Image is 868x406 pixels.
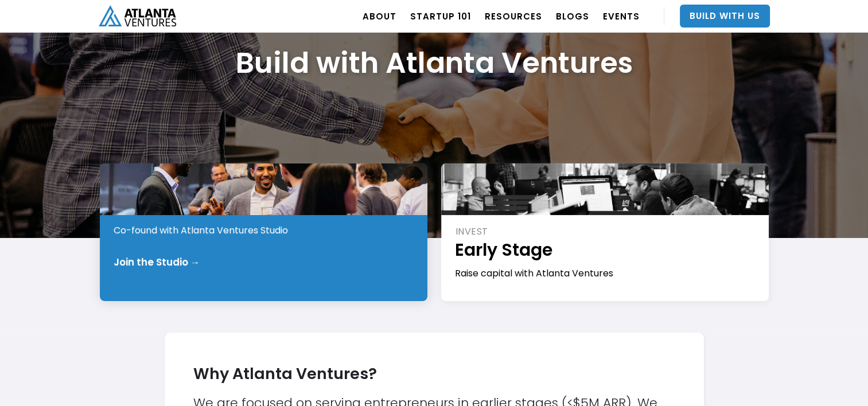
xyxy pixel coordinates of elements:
[236,45,633,80] h1: Build with Atlanta Ventures
[455,238,756,261] h1: Early Stage
[456,225,756,238] div: INVEST
[193,363,377,384] strong: Why Atlanta Ventures?
[441,163,769,301] a: INVESTEarly StageRaise capital with Atlanta Ventures
[100,163,427,301] a: STARTPre-IdeaCo-found with Atlanta Ventures StudioJoin the Studio →
[114,256,200,268] div: Join the Studio →
[680,5,770,28] a: Build With Us
[114,224,415,237] div: Co-found with Atlanta Ventures Studio
[455,267,756,280] div: Raise capital with Atlanta Ventures
[114,195,415,218] h1: Pre-Idea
